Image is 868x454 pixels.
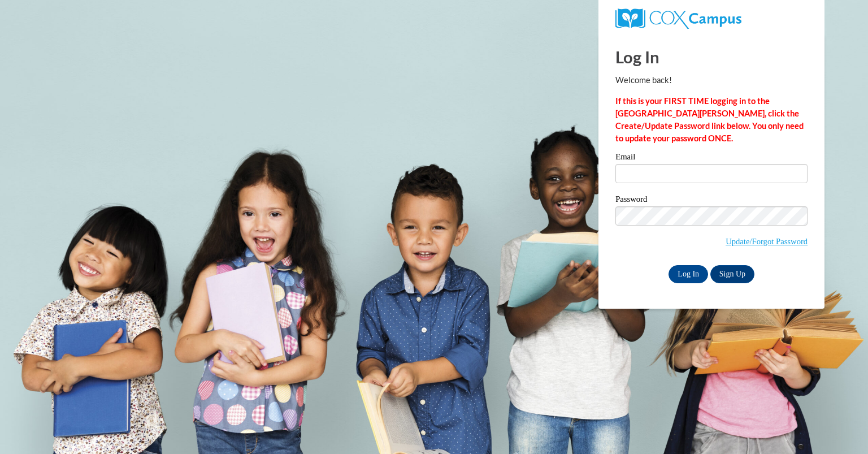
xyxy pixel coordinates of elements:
[615,195,808,206] label: Password
[669,265,708,283] input: Log In
[615,96,804,143] strong: If this is your FIRST TIME logging in to the [GEOGRAPHIC_DATA][PERSON_NAME], click the Create/Upd...
[615,8,741,29] img: COX Campus
[726,237,808,246] a: Update/Forgot Password
[710,265,754,283] a: Sign Up
[615,153,808,164] label: Email
[615,74,808,87] p: Welcome back!
[615,45,808,68] h1: Log In
[615,13,741,23] a: COX Campus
